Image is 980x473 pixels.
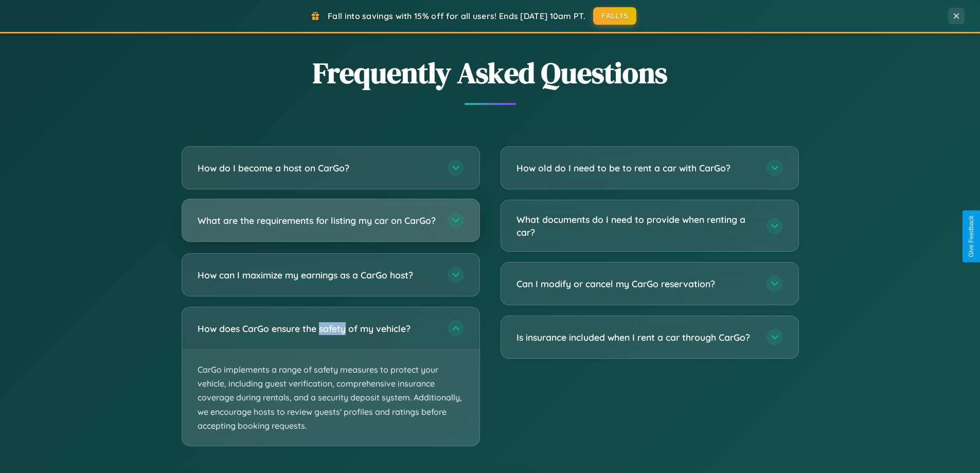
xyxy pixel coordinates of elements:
h3: Can I modify or cancel my CarGo reservation? [516,277,756,290]
h3: How old do I need to be to rent a car with CarGo? [516,162,756,174]
h3: What are the requirements for listing my car on CarGo? [198,214,437,227]
h3: What documents do I need to provide when renting a car? [516,213,756,238]
div: Give Feedback [968,216,975,257]
h3: How can I maximize my earnings as a CarGo host? [198,269,437,282]
p: CarGo implements a range of safety measures to protect your vehicle, including guest verification... [182,350,479,446]
h3: How does CarGo ensure the safety of my vehicle? [198,322,437,335]
button: FALL15 [593,7,636,25]
h3: How do I become a host on CarGo? [198,162,437,174]
h2: Frequently Asked Questions [182,53,799,93]
h3: Is insurance included when I rent a car through CarGo? [516,331,756,344]
span: Fall into savings with 15% off for all users! Ends [DATE] 10am PT. [328,11,585,21]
